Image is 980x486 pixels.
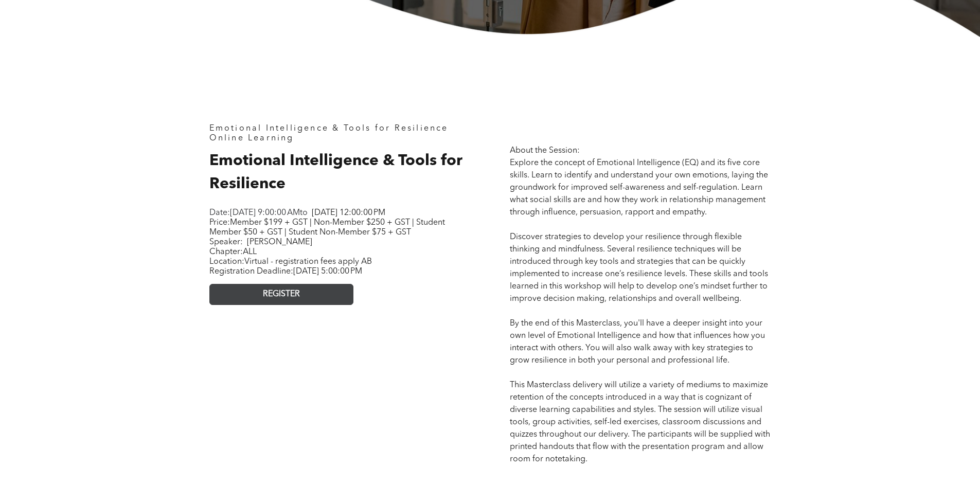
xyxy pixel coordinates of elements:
[209,248,257,256] span: Chapter:
[243,248,257,256] span: ALL
[209,258,372,276] span: Location: Registration Deadline:
[247,238,312,246] span: [PERSON_NAME]
[263,290,300,299] span: REGISTER
[293,267,362,276] span: [DATE] 5:00:00 PM
[244,258,372,266] span: Virtual - registration fees apply AB
[209,284,353,305] a: REGISTER
[209,238,243,246] span: Speaker:
[209,124,449,133] span: Emotional Intelligence & Tools for Resilience
[312,209,385,217] span: [DATE] 12:00:00 PM
[209,219,445,237] span: Price:
[230,209,300,217] span: [DATE] 9:00:00 AM
[209,153,462,192] span: Emotional Intelligence & Tools for Resilience
[209,219,445,237] span: Member $199 + GST | Non-Member $250 + GST | Student Member $50 + GST | Student Non-Member $75 + GST
[209,134,294,142] span: Online Learning
[209,209,308,217] span: Date: to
